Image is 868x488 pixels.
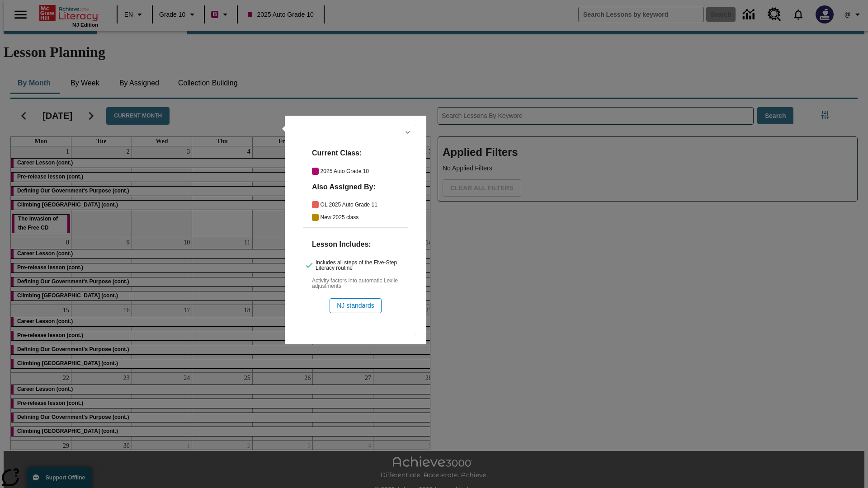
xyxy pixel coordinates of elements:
[316,260,408,271] span: Includes all steps of the Five-Step Literacy routine
[312,278,408,289] span: Activity factors into automatic Lexile adjustments
[312,181,408,192] h6: Also Assigned By:
[337,301,374,310] span: NJ standards
[296,125,415,335] div: lesson details
[312,239,408,250] h6: Lesson Includes:
[401,126,415,139] button: Hide Details
[321,202,408,207] span: OL 2025 Auto Grade 11
[312,147,408,159] h6: Current Class:
[321,169,408,174] span: 2025 Auto Grade 10
[330,298,381,313] button: NJ standards
[321,215,408,220] span: New 2025 class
